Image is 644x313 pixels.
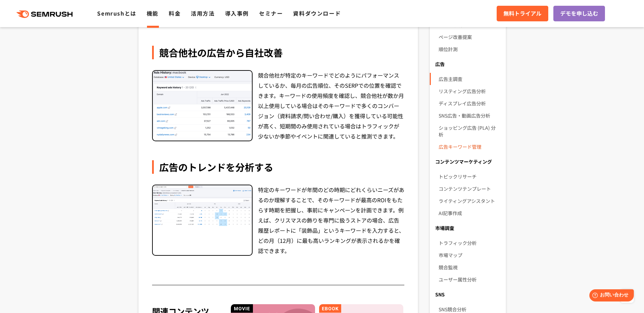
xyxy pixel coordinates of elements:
div: SNS [430,288,505,300]
div: 競合他社の広告から自社改善 [152,46,405,59]
div: 市場調査 [430,222,505,234]
div: コンテンツマーケティング [430,155,505,168]
a: セミナー [259,9,283,17]
a: 順位計測 [439,43,500,55]
a: AI記事作成 [439,207,500,219]
a: 導入事例 [225,9,249,17]
a: ディスプレイ広告分析 [439,97,500,109]
img: 広告のトレンドを分析する [153,185,252,226]
a: 広告キーワード管理 [439,141,500,153]
a: Semrushとは [97,9,136,17]
iframe: Help widget launcher [584,287,637,306]
a: リスティング広告分析 [439,85,500,97]
a: トピックリサーチ [439,170,500,183]
a: SNS広告・動画広告分析 [439,109,500,122]
a: 市場マップ [439,249,500,261]
img: 競合他社の広告から自社改善 [153,71,252,138]
span: デモを申し込む [560,9,598,18]
a: ライティングアシスタント [439,195,500,207]
a: 競合監視 [439,261,500,273]
a: トラフィック分析 [439,237,500,249]
div: 特定のキーワードが年間のどの時期にどれくらいニーズがあるのか理解することで、そのキーワードが最高のROIをもたらす時期を把握し、事前にキャンペーンを計画できます。例えば、クリスマスの飾りを専門に... [258,185,405,256]
a: ユーザー属性分析 [439,273,500,286]
span: 無料トライアル [503,9,541,18]
div: 競合他社が特定のキーワードでどのようにパフォーマンスしているか、毎月の広告順位、そのSERPでの位置を確認できます。キーワードの使用頻度を確認し、競合他社が数か月以上使用している場合はそのキーワ... [258,70,405,141]
a: 資料ダウンロード [293,9,341,17]
a: デモを申し込む [553,6,605,21]
a: ページ改善提案 [439,31,500,43]
div: 広告 [430,58,505,70]
a: 広告主調査 [439,73,500,85]
a: ショッピング広告 (PLA) 分析 [439,122,500,141]
a: 無料トライアル [497,6,548,21]
a: 料金 [169,9,181,17]
a: コンテンツテンプレート [439,183,500,195]
a: 活用方法 [191,9,215,17]
div: 広告のトレンドを分析する [152,160,405,174]
a: 機能 [147,9,159,17]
